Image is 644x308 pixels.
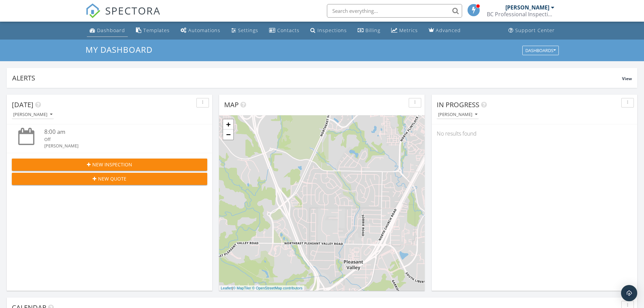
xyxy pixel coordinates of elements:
div: 8:00 am [44,128,191,136]
a: Support Center [506,24,557,37]
a: Zoom out [223,129,233,140]
div: Contacts [277,27,300,33]
button: Dashboards [522,46,559,55]
span: SPECTORA [105,3,161,18]
div: Automations [188,27,220,33]
div: BC Professional Inspections LLC [487,11,554,18]
div: No results found [432,124,637,143]
a: © MapTiler [233,286,251,290]
a: Automations (Basic) [178,24,223,37]
a: Settings [229,24,261,37]
div: | [219,285,304,291]
button: [PERSON_NAME] [12,110,54,119]
input: Search everything... [327,4,462,18]
div: [PERSON_NAME] [505,4,549,11]
a: Billing [355,24,383,37]
img: The Best Home Inspection Software - Spectora [86,3,100,18]
a: SPECTORA [86,9,161,23]
span: My Dashboard [86,44,152,55]
button: New Inspection [12,159,207,171]
a: Metrics [388,24,421,37]
div: Off [44,136,191,143]
a: Inspections [308,24,350,37]
div: Billing [365,27,380,33]
div: Settings [238,27,258,33]
a: Templates [133,24,172,37]
a: Dashboard [87,24,128,37]
span: Map [224,100,239,109]
button: New Quote [12,173,207,185]
div: Advanced [436,27,461,33]
a: Leaflet [221,286,232,290]
a: Contacts [266,24,302,37]
span: New Inspection [92,161,132,168]
div: Open Intercom Messenger [621,285,637,301]
div: Alerts [12,73,622,82]
button: [PERSON_NAME] [437,110,479,119]
div: Dashboards [525,48,556,53]
div: [PERSON_NAME] [438,112,477,117]
div: Dashboard [97,27,125,33]
div: [PERSON_NAME] [13,112,52,117]
span: In Progress [437,100,479,109]
a: Advanced [426,24,463,37]
span: View [622,76,632,81]
div: [PERSON_NAME] [44,143,191,149]
span: New Quote [98,175,126,182]
div: Support Center [515,27,555,33]
a: Zoom in [223,119,233,129]
div: Templates [143,27,170,33]
div: Inspections [317,27,347,33]
a: © OpenStreetMap contributors [252,286,303,290]
div: Metrics [399,27,418,33]
span: [DATE] [12,100,33,109]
